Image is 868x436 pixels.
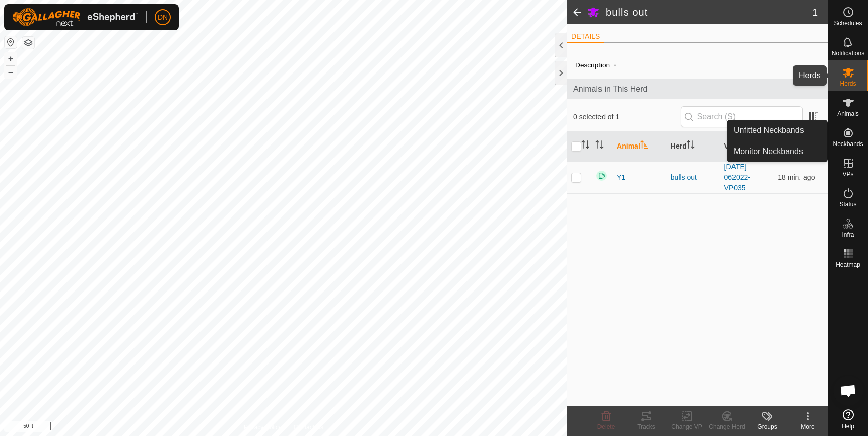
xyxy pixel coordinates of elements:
span: VPs [842,171,853,177]
p-sorticon: Activate to sort [595,142,604,150]
span: Animals [837,111,859,117]
span: Notifications [832,50,864,56]
span: Monitor Neckbands [733,146,803,158]
span: Animals in This Herd [573,83,822,95]
span: Herds [840,81,856,87]
span: Infra [842,232,854,238]
img: Gallagher Logo [12,8,138,26]
button: + [5,53,17,65]
div: More [787,422,828,431]
span: DN [158,12,168,23]
img: returning on [595,170,608,182]
button: Map Layers [22,37,34,49]
a: Monitor Neckbands [727,141,827,162]
span: Status [839,201,856,207]
span: Help [842,423,854,429]
div: Groups [747,422,787,431]
button: – [5,66,17,78]
span: Heatmap [836,262,860,268]
a: Privacy Policy [244,423,282,432]
span: Schedules [834,20,862,26]
p-sorticon: Activate to sort [640,142,648,150]
p-sorticon: Activate to sort [687,142,695,150]
div: bulls out [671,172,716,183]
span: Unfitted Neckbands [733,124,804,136]
a: Contact Us [294,423,323,432]
button: Reset Map [5,36,17,48]
label: Description [575,61,610,69]
a: [DATE] 062022-VP035 [724,163,750,192]
span: Y1 [617,172,625,183]
div: Change VP [666,422,707,431]
li: DETAILS [567,31,604,43]
span: 0 selected of 1 [573,112,681,122]
a: Help [828,405,868,433]
th: VP [720,131,774,162]
span: Delete [597,423,615,430]
span: - [610,56,620,73]
div: Change Herd [707,422,747,431]
span: 1 [812,5,818,20]
div: Open chat [833,376,863,406]
h2: bulls out [606,6,812,18]
th: Herd [666,131,720,162]
a: Unfitted Neckbands [727,120,827,140]
th: Animal [613,131,666,162]
span: Neckbands [833,141,863,147]
div: Tracks [626,422,666,431]
input: Search (S) [681,106,803,127]
span: Oct 8, 2025, 10:13 AM [778,173,815,181]
p-sorticon: Activate to sort [581,142,589,150]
